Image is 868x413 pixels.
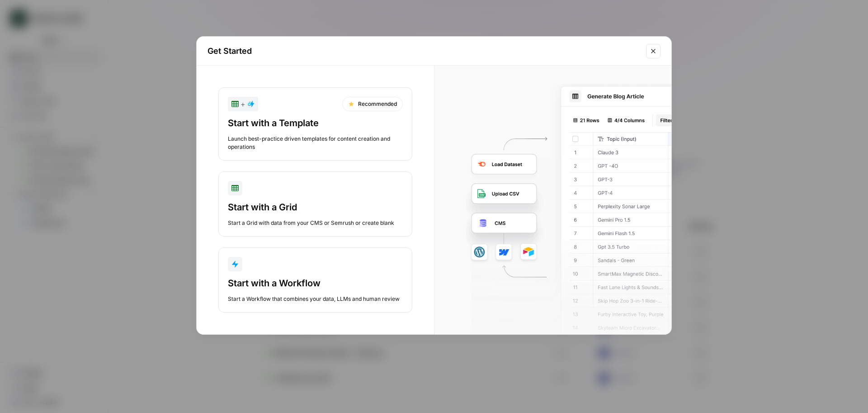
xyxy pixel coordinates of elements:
[218,247,412,313] button: Start with a WorkflowStart a Workflow that combines your data, LLMs and human review
[646,44,660,58] button: Close modal
[342,97,403,111] div: Recommended
[208,45,641,57] h2: Get Started
[228,201,403,214] div: Start with a Grid
[218,87,412,161] button: +RecommendedStart with a TemplateLaunch best-practice driven templates for content creation and o...
[228,295,403,303] div: Start a Workflow that combines your data, LLMs and human review
[231,99,255,109] div: +
[228,219,403,227] div: Start a Grid with data from your CMS or Semrush or create blank
[228,117,403,129] div: Start with a Template
[218,171,412,237] button: Start with a GridStart a Grid with data from your CMS or Semrush or create blank
[228,277,403,290] div: Start with a Workflow
[228,135,403,151] div: Launch best-practice driven templates for content creation and operations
